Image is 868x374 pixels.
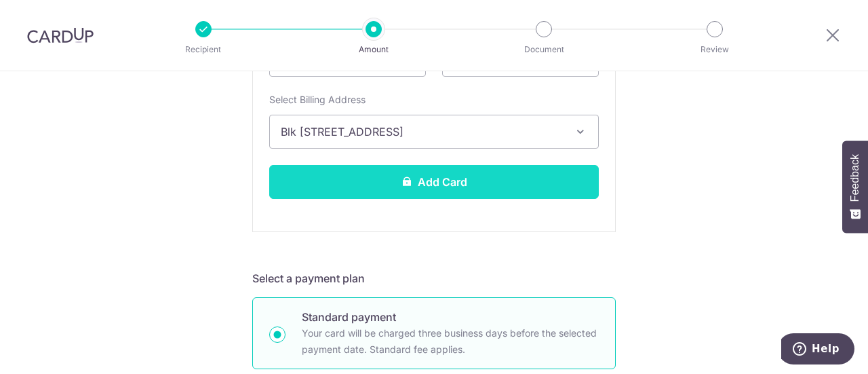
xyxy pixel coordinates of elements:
[302,309,599,325] p: Standard payment
[302,325,599,358] p: Your card will be charged three business days before the selected payment date. Standard fee appl...
[849,154,861,202] span: Feedback
[27,27,94,43] img: CardUp
[781,333,854,367] iframe: Opens a widget where you can find more information
[269,93,366,107] label: Select Billing Address
[269,165,599,199] button: Add Card
[153,43,254,56] p: Recipient
[665,43,765,56] p: Review
[323,43,424,56] p: Amount
[269,115,599,149] button: Blk [STREET_ADDRESS]
[494,43,594,56] p: Document
[842,141,868,233] button: Feedback - Show survey
[281,124,563,140] span: Blk [STREET_ADDRESS]
[252,270,616,286] h5: Select a payment plan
